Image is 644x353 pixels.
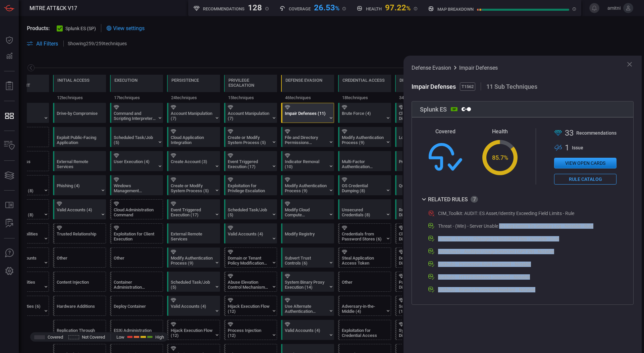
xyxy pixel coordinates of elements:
div: CIM_Toolkit: AUDIT: ES Asset/Identity Exceeding Field Limits - Rule [438,211,574,216]
div: T1675: ESXi Administration Command (Not covered) [110,320,163,340]
div: T1543: Create or Modify System Process [224,127,277,147]
div: T1578: Modify Cloud Compute Infrastructure [281,199,334,219]
div: T1552: Unsecured Credentials [338,199,391,219]
span: Splunk ES (SP) [65,26,96,31]
div: Use Alternate Authentication Material (4) [285,304,327,314]
div: T1133: External Remote Services [53,151,106,171]
span: Products: [27,25,50,31]
div: (Github) - HTTPS Redirect Disabled - Notable [438,274,530,280]
div: T1574: Hijack Execution Flow [224,296,277,316]
div: T1548: Abuse Elevation Control Mechanism [224,272,277,292]
div: Credentials from Password Stores (6) [342,231,384,241]
div: Software Discovery (1) [399,304,441,314]
button: Inventory [1,138,17,154]
div: T1671: Cloud Application Integration [167,127,220,147]
div: TA0005: Defense Evasion [281,75,334,103]
div: T1018: Remote System Discovery [395,199,448,219]
div: Valid Accounts (4) [57,207,99,217]
div: Phishing (4) [57,183,99,193]
div: Create or Modify System Process (5) [171,183,213,193]
div: T1057: Process Discovery [395,151,448,171]
div: (Windows) - Auditpol Usage Detected (APT 29) - Notable [438,249,554,254]
div: View settings [106,24,145,32]
div: T1070: Indicator Removal [281,151,334,171]
div: T1110: Brute Force [338,103,391,123]
div: Remote System Discovery [399,207,441,217]
div: T1053: Scheduled Task/Job [110,127,163,147]
div: T1546: Event Triggered Execution [167,199,220,219]
div: T1212: Exploitation for Credential Access (Not covered) [338,320,391,340]
div: TA0006: Credential Access [338,75,391,103]
div: T1543: Create or Modify System Process [167,175,220,195]
div: Log Enumeration [399,135,441,145]
div: Hijack Execution Flow (12) [228,304,270,314]
button: Related Rules [420,195,478,203]
div: (Github) - Branch Protection Disabled - Notable [438,287,535,292]
div: T1003: OS Credential Dumping [338,175,391,195]
span: 1 [565,143,569,152]
button: Detections [1,48,17,64]
div: Modify Authentication Process (9) [342,135,384,145]
button: Ask Us A Question [1,245,17,261]
div: T1098: Account Manipulation [224,103,277,123]
div: T1055: Process Injection [224,320,277,340]
button: All Filters [27,41,58,47]
div: Other (Not covered) [53,248,106,268]
div: Process Discovery [399,159,441,169]
button: ALERT ANALYSIS [1,215,17,231]
button: Cards [1,167,17,184]
div: Valid Accounts (4) [171,304,213,314]
h5: Recommendations [203,6,245,11]
div: T1621: Multi-Factor Authentication Request Generation [338,151,391,171]
div: T1518: Software Discovery [395,296,448,316]
div: User Execution (4) [114,159,156,169]
div: T1047: Windows Management Instrumentation [110,175,163,195]
div: T1556: Modify Authentication Process [167,248,220,268]
div: Scheduled Task/Job (5) [114,135,156,145]
button: Preferences [1,263,17,279]
span: Defense Evasion [412,65,451,71]
div: T1610: Deploy Container (Not covered) [110,296,163,316]
h5: Health [366,6,382,11]
div: (Github) - Protection Rule Removed - Notable [438,262,531,267]
span: Not Covered [82,335,105,340]
span: Impair Defenses [412,83,457,90]
button: Dashboard [1,32,17,48]
span: 33 [565,128,574,138]
div: T1550: Use Alternate Authentication Material [281,296,334,316]
div: T1053: Scheduled Task/Job [167,272,220,292]
div: Event Triggered Execution (17) [171,207,213,217]
div: Steal Application Access Token [342,256,384,266]
span: Health [492,128,508,135]
span: Covered [435,128,455,135]
div: Defense Evasion [285,78,322,83]
button: Reports [1,78,17,94]
div: T1482: Domain Trust Discovery [395,248,448,268]
div: T1574: Hijack Execution Flow [167,320,220,340]
span: Impair Defenses [459,65,498,71]
span: View settings [113,25,145,31]
div: 34 techniques [395,92,448,103]
div: Account Manipulation (7) [171,111,213,121]
div: Modify Cloud Compute Infrastructure (5) [285,207,327,217]
div: Hijack Execution Flow (12) [171,328,213,338]
div: 46 techniques [281,92,334,103]
span: Issue [572,145,583,150]
div: T1091: Replication Through Removable Media (Not covered) [53,320,106,340]
div: T1078: Valid Accounts [281,320,334,340]
div: OS Credential Dumping (8) [342,183,384,193]
div: Query Registry [399,183,441,193]
div: Discovery [399,78,422,83]
div: ESXi Administration Command [114,328,156,338]
div: Drive-by Compromise [57,111,99,121]
div: T1555: Credentials from Password Stores [338,223,391,243]
div: 12 techniques [53,92,106,103]
div: T1200: Hardware Additions (Not covered) [53,296,106,316]
div: 128 [248,3,262,11]
div: T1136: Create Account [167,151,220,171]
div: T1199: Trusted Relationship [53,223,106,243]
div: Event Triggered Execution (17) [228,159,270,169]
div: Content Injection [57,280,99,290]
div: T1556: Modify Authentication Process [281,175,334,195]
div: Valid Accounts (4) [285,328,327,338]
